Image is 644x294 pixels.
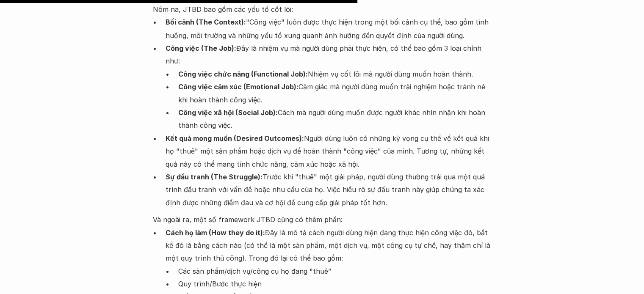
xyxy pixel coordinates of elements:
strong: Kết quả mong muốn (Desired Outcomes): [166,134,304,142]
p: Các sản phẩm/dịch vụ/công cụ họ đang "thuê” [178,264,492,277]
strong: Công việc xã hội (Social Job): [178,108,278,116]
p: "Công việc" luôn được thực hiện trong một bối cảnh cụ thể, bao gồm tình huống, môi trường và nhữn... [166,16,492,41]
p: Đây là nhiệm vụ mà người dùng phải thực hiện, có thể bao gồm 3 loại chính như: [166,41,492,67]
p: Người dùng luôn có những kỳ vọng cụ thể về kết quả khi họ "thuê" một sản phẩm hoặc dịch vụ để hoà... [166,132,492,170]
strong: Công việc (The Job): [166,44,236,52]
p: Quy trình/Bước thực hiện [178,277,492,290]
p: Cảm giác mà người dùng muốn trải nghiệm hoặc tránh né khi hoàn thành công việc. [178,80,492,106]
p: Cách mà người dùng muốn được người khác nhìn nhận khi hoàn thành công việc. [178,106,492,132]
p: Và ngoài ra, một số framework JTBD cũng có thêm phần: [153,213,492,225]
p: Trước khi "thuê" một giải pháp, người dùng thường trải qua một quá trình đấu tranh với vấn đề hoặ... [166,170,492,209]
p: Đây là mô tả cách người dùng hiện đang thực hiện công việc đó, bất kể đó là bằng cách nào (có thể... [166,226,492,264]
p: Nôm na, JTBD bao gồm các yếu tố cốt lõi: [153,3,492,16]
p: Nhiệm vụ cốt lõi mà người dùng muốn hoàn thành. [178,67,492,80]
strong: Công việc chức năng (Functional Job): [178,69,308,78]
strong: Bối cảnh (The Context): [166,18,246,26]
strong: Cách họ làm (How they do it): [166,228,265,236]
strong: Công việc cảm xúc (Emotional Job): [178,82,299,91]
strong: Sự đấu tranh (The Struggle): [166,172,263,181]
